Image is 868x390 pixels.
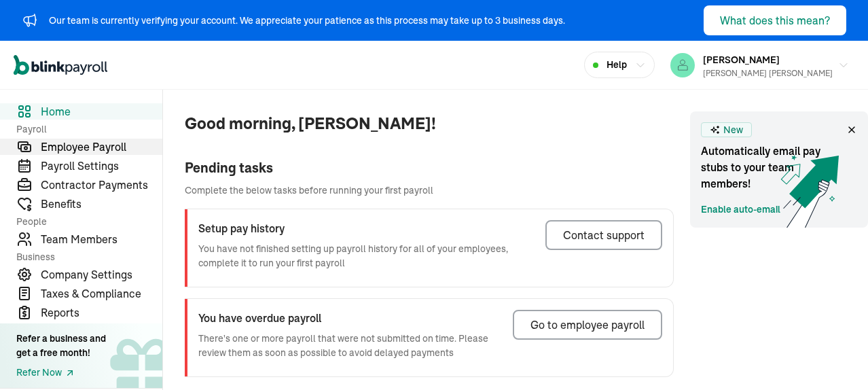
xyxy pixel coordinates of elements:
[198,220,535,236] h3: Setup pay history
[16,332,106,360] div: Refer a business and get a free month!
[665,48,854,82] button: [PERSON_NAME][PERSON_NAME] [PERSON_NAME]
[16,250,154,264] span: Business
[41,103,162,120] span: Home
[198,332,502,360] p: There's one or more payroll that were not submitted on time. Please review them as soon as possib...
[41,266,162,283] span: Company Settings
[185,183,674,198] span: Complete the below tasks before running your first payroll
[545,220,662,250] button: Contact support
[800,325,868,390] div: Chat Widget
[16,122,154,136] span: Payroll
[198,242,535,270] p: You have not finished setting up payroll history for all of your employees, complete it to run yo...
[49,14,565,28] div: Our team is currently verifying your account. We appreciate your patience as this process may tak...
[14,46,107,85] nav: Global
[16,215,154,228] span: People
[704,5,846,35] button: What does this mean?
[720,12,830,29] div: What does this mean?
[584,52,655,78] button: Help
[41,231,162,247] span: Team Members
[185,111,674,136] span: Good morning, [PERSON_NAME]!
[41,196,162,212] span: Benefits
[513,310,662,340] button: Go to employee payroll
[703,54,780,66] span: [PERSON_NAME]
[41,177,162,193] span: Contractor Payments
[701,143,837,192] span: Automatically email pay stubs to your team members!
[607,58,627,72] span: Help
[185,158,674,178] div: Pending tasks
[701,202,780,217] a: Enable auto-email
[41,285,162,302] span: Taxes & Compliance
[530,317,645,333] div: Go to employee payroll
[563,227,645,243] div: Contact support
[16,366,106,380] a: Refer Now
[41,304,162,321] span: Reports
[41,139,162,155] span: Employee Payroll
[198,310,502,326] h3: You have overdue payroll
[723,123,743,137] span: New
[703,67,833,79] div: [PERSON_NAME] [PERSON_NAME]
[800,325,868,390] iframe: To enrich screen reader interactions, please activate Accessibility in Grammarly extension settings
[41,158,162,174] span: Payroll Settings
